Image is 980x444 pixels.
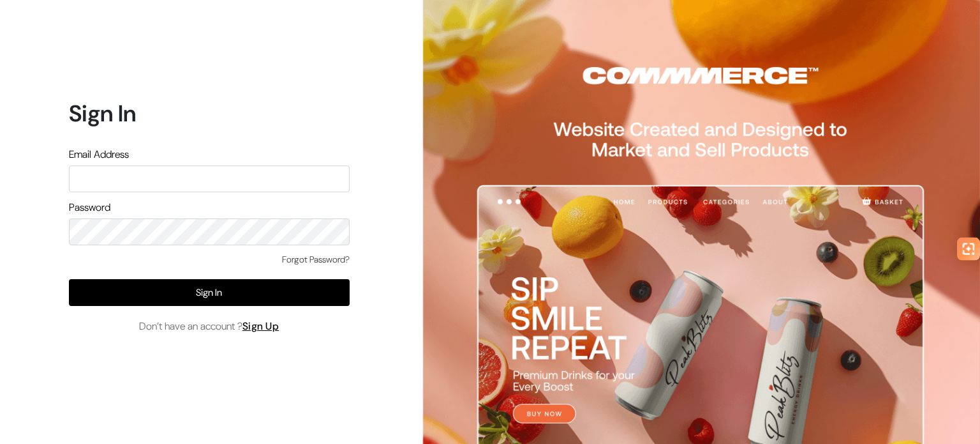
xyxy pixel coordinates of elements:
[242,319,279,333] a: Sign Up
[69,100,350,127] h1: Sign In
[139,319,279,334] span: Don’t have an account ?
[69,147,129,162] label: Email Address
[69,200,110,215] label: Password
[282,253,350,266] a: Forgot Password?
[69,279,350,306] button: Sign In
